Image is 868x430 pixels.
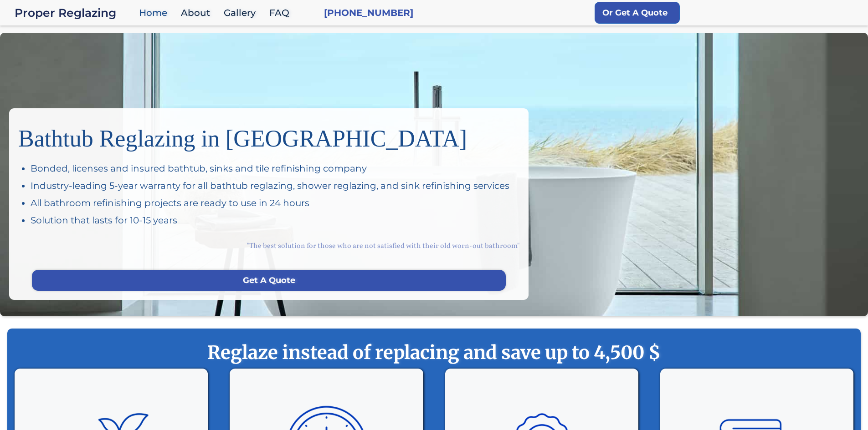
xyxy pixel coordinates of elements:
[31,214,519,227] div: Solution that lasts for 10-15 years
[15,6,134,19] div: Proper Reglazing
[31,197,519,209] div: All bathroom refinishing projects are ready to use in 24 hours
[324,6,413,19] a: [PHONE_NUMBER]
[26,341,842,364] strong: Reglaze instead of replacing and save up to 4,500 $
[134,3,176,23] a: Home
[31,179,519,192] div: Industry-leading 5-year warranty for all bathtub reglazing, shower reglazing, and sink refinishin...
[265,3,298,23] a: FAQ
[219,3,265,23] a: Gallery
[31,162,519,175] div: Bonded, licenses and insured bathtub, sinks and tile refinishing company
[18,117,519,153] h1: Bathtub Reglazing in [GEOGRAPHIC_DATA]
[595,2,680,24] a: Or Get A Quote
[15,6,134,19] a: home
[176,3,219,23] a: About
[18,231,519,261] div: "The best solution for those who are not satisfied with their old worn-out bathroom"
[32,270,506,291] a: Get A Quote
